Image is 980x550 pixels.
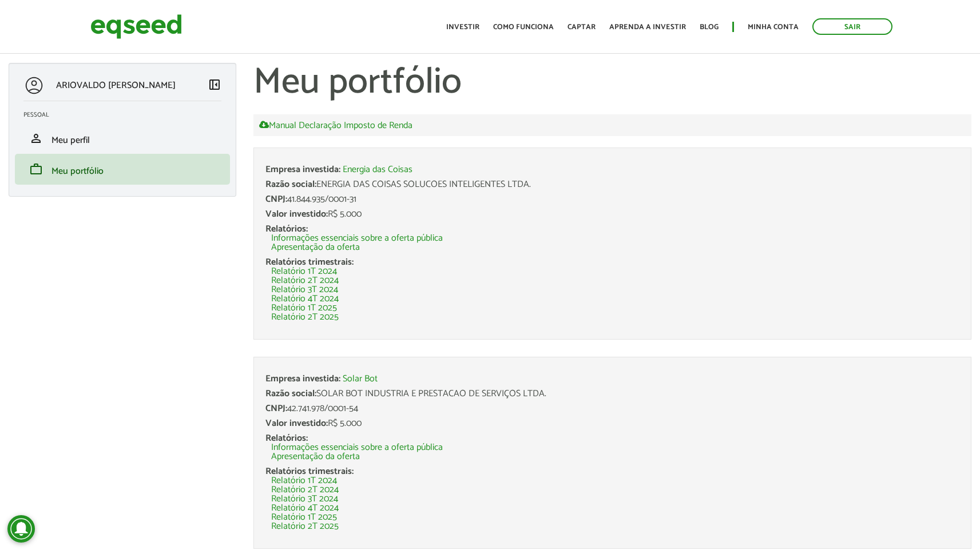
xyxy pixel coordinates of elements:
[271,267,337,276] a: Relatório 1T 2024
[265,419,959,428] div: R$ 5.000
[271,443,443,452] a: Informações essenciais sobre a oferta pública
[208,78,221,91] span: left_panel_close
[265,389,959,398] div: SOLAR BOT INDUSTRIA E PRESTACAO DE SERVIÇOS LTDA.
[271,304,337,313] a: Relatório 1T 2025
[265,162,340,177] span: Empresa investida:
[265,195,959,204] div: 41.844.935/0001-31
[265,177,316,192] span: Razão social:
[265,254,354,270] span: Relatórios trimestrais:
[208,78,221,94] a: Colapsar menu
[271,485,339,495] a: Relatório 2T 2024
[265,416,328,431] span: Valor investido:
[265,431,308,446] span: Relatórios:
[700,23,719,31] a: Blog
[51,164,104,179] span: Meu portfólio
[265,221,308,237] span: Relatórios:
[446,23,479,31] a: Investir
[56,80,176,91] p: ARIOVALDO [PERSON_NAME]
[271,234,443,243] a: Informações essenciais sobre a oferta pública
[265,401,287,416] span: CNPJ:
[265,464,354,479] span: Relatórios trimestrais:
[271,294,339,304] a: Relatório 4T 2024
[265,180,959,189] div: ENERGIA DAS COISAS SOLUCOES INTELIGENTES LTDA.
[271,476,337,485] a: Relatório 1T 2024
[271,313,339,322] a: Relatório 2T 2025
[29,162,43,176] span: work
[15,123,230,154] li: Meu perfil
[271,522,339,531] a: Relatório 2T 2025
[253,63,971,103] h1: Meu portfólio
[271,276,339,285] a: Relatório 2T 2024
[23,111,230,118] h2: Pessoal
[609,23,686,31] a: Aprenda a investir
[271,495,338,504] a: Relatório 3T 2024
[265,206,328,222] span: Valor investido:
[265,371,340,386] span: Empresa investida:
[812,18,892,35] a: Sair
[271,285,338,294] a: Relatório 3T 2024
[51,133,90,148] span: Meu perfil
[271,452,360,461] a: Apresentação da oferta
[23,162,221,176] a: workMeu portfólio
[29,131,43,145] span: person
[271,504,339,513] a: Relatório 4T 2024
[568,23,596,31] a: Captar
[15,154,230,185] li: Meu portfólio
[748,23,799,31] a: Minha conta
[271,243,360,252] a: Apresentação da oferta
[265,404,959,413] div: 42.741.978/0001-54
[259,120,412,130] a: Manual Declaração Imposto de Renda
[90,11,182,42] img: EqSeed
[343,165,412,174] a: Energia das Coisas
[23,131,221,145] a: personMeu perfil
[265,192,287,207] span: CNPJ:
[493,23,554,31] a: Como funciona
[265,210,959,219] div: R$ 5.000
[265,386,316,401] span: Razão social:
[343,374,378,384] a: Solar Bot
[271,513,337,522] a: Relatório 1T 2025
